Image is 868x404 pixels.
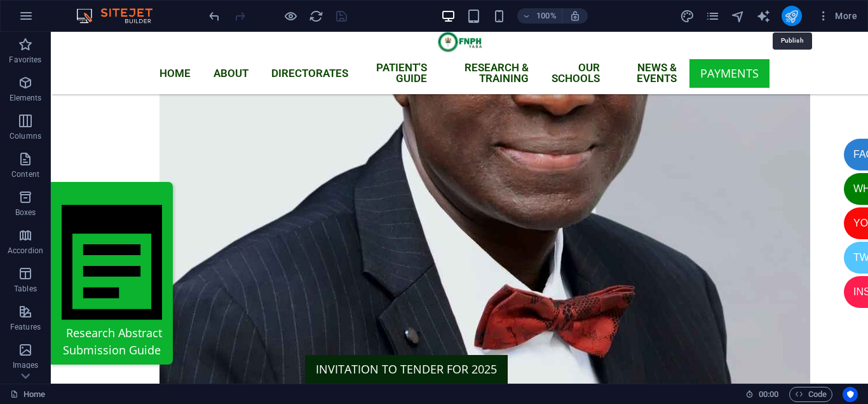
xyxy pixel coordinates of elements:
span: 00 00 [759,387,778,402]
button: More [812,6,862,26]
h6: Session time [745,387,779,402]
p: Columns [10,131,41,141]
i: On resize automatically adjust zoom level to fit chosen device. [569,10,581,22]
span: More [817,10,857,22]
p: Accordion [8,246,43,256]
button: Usercentrics [843,387,858,402]
p: Features [10,322,41,332]
button: pages [705,8,721,24]
button: Code [789,387,832,402]
h6: 100% [536,8,557,24]
p: Favorites [9,55,41,65]
img: Editor Logo [73,8,168,24]
button: Click here to leave preview mode and continue editing [283,8,298,24]
p: Images [13,360,39,370]
p: Tables [14,284,37,294]
button: reload [308,8,323,24]
button: text_generator [756,8,771,24]
p: Elements [10,93,42,103]
button: design [680,8,695,24]
button: publish [782,6,802,26]
i: Design (Ctrl+Alt+Y) [680,9,695,24]
i: Undo: Change image height (Ctrl+Z) [207,9,222,24]
p: Content [11,169,39,179]
button: undo [207,8,222,24]
button: navigator [731,8,746,24]
a: Click to cancel selection. Double-click to open Pages [10,387,45,402]
span: Code [795,387,827,402]
button: 100% [517,8,562,24]
span: : [768,389,770,399]
p: Boxes [15,207,36,218]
